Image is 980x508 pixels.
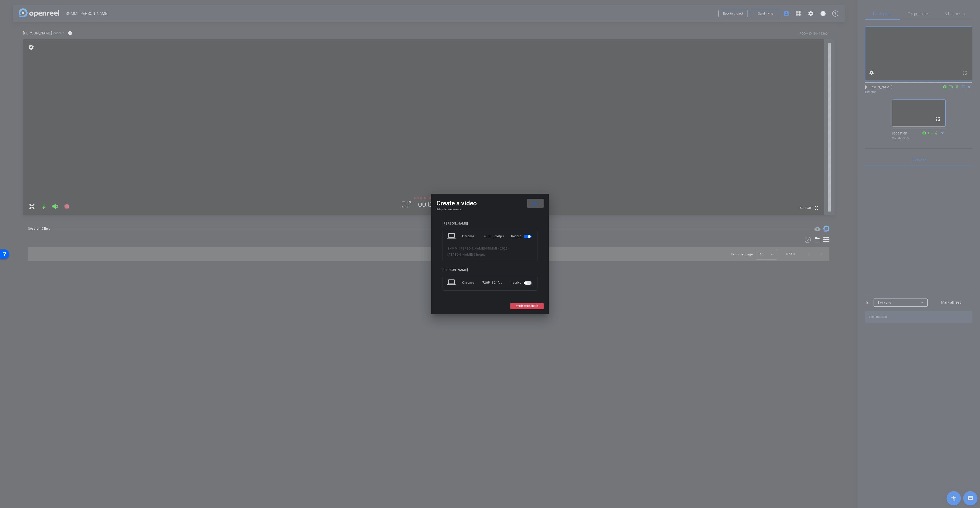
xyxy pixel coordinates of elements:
[485,247,486,250] span: -
[436,208,544,211] h4: Setup devices to record
[462,232,484,241] div: Chrome
[473,253,474,256] span: -
[447,278,457,287] mat-icon: laptop
[508,247,509,250] span: -
[447,232,457,241] mat-icon: laptop
[447,253,473,256] span: [PERSON_NAME]
[484,232,504,241] div: 480P | 24fps
[462,278,482,287] div: Chrome
[531,200,538,207] mat-icon: close
[486,247,508,250] span: SNMMI - 2025
[516,305,538,307] span: START RECORDING
[447,247,485,250] span: SNMMI [PERSON_NAME]
[510,278,533,287] div: Inactive
[443,268,537,272] div: [PERSON_NAME]
[436,199,544,208] div: Create a video
[474,253,485,256] span: Chrome
[510,303,544,309] button: START RECORDING
[482,278,503,287] div: 720P | 24fps
[511,232,533,241] div: Record
[443,222,537,226] div: [PERSON_NAME]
